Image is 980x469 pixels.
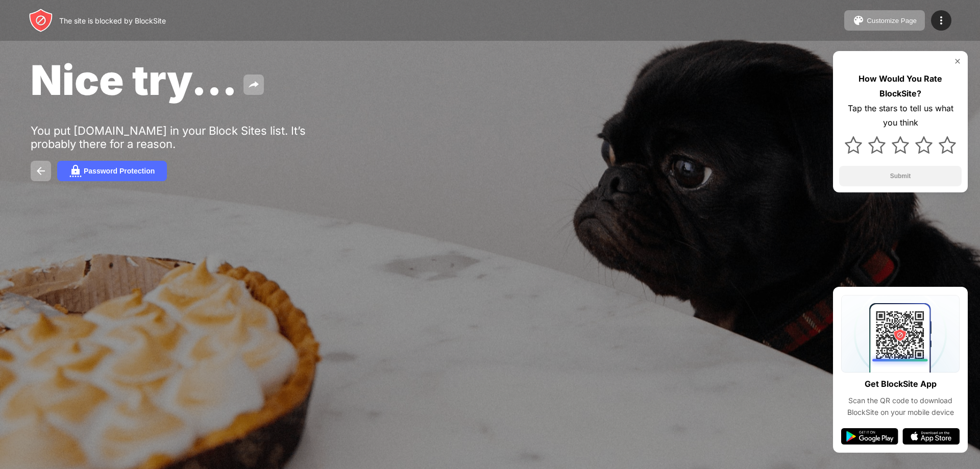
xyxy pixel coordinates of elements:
[841,395,960,418] div: Scan the QR code to download BlockSite on your mobile device
[844,10,925,31] button: Customize Page
[31,124,346,151] div: You put [DOMAIN_NAME] in your Block Sites list. It’s probably there for a reason.
[839,71,962,101] div: How Would You Rate BlockSite?
[841,295,960,373] img: qrcode.svg
[839,166,962,186] button: Submit
[902,428,960,445] img: app-store.svg
[69,165,82,177] img: password.svg
[867,17,917,24] div: Customize Page
[84,167,155,175] div: Password Protection
[248,79,260,91] img: share.svg
[35,165,47,177] img: back.svg
[935,14,947,27] img: menu-icon.svg
[31,55,237,105] span: Nice try...
[892,136,909,154] img: star.svg
[841,428,898,445] img: google-play.svg
[953,57,962,65] img: rate-us-close.svg
[865,377,937,391] div: Get BlockSite App
[868,136,886,154] img: star.svg
[59,16,166,25] div: The site is blocked by BlockSite
[852,14,865,27] img: pallet.svg
[939,136,956,154] img: star.svg
[845,136,862,154] img: star.svg
[915,136,933,154] img: star.svg
[839,101,962,131] div: Tap the stars to tell us what you think
[29,8,53,33] img: header-logo.svg
[57,161,167,181] button: Password Protection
